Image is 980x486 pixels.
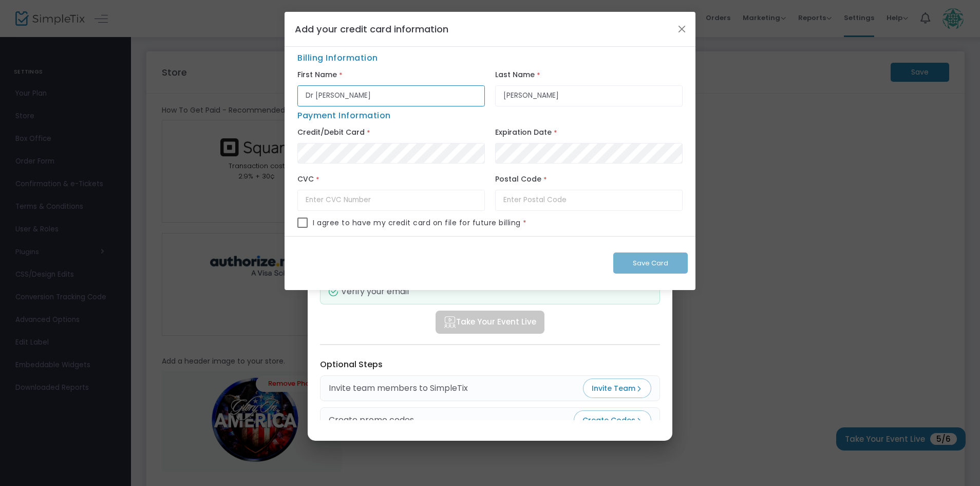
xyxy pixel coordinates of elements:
button: Close [675,22,689,35]
label: First Name [297,68,337,82]
input: Last Name [495,85,683,106]
input: Enter CVC Number [297,190,485,211]
input: First Name [297,85,485,106]
span: Billing Information [292,52,688,68]
label: Credit/Debit Card [297,125,365,140]
label: Postal Code [495,172,541,187]
span: Payment Information [297,110,391,121]
label: Expiration Date [495,125,552,140]
iframe: reCAPTCHA [296,243,453,283]
label: CVC [297,172,314,187]
h4: Add your credit card information [295,22,448,36]
span: I agree to have my credit card on file for future billing [313,218,521,228]
input: Enter Postal Code [495,190,683,211]
label: Last Name [495,68,535,82]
